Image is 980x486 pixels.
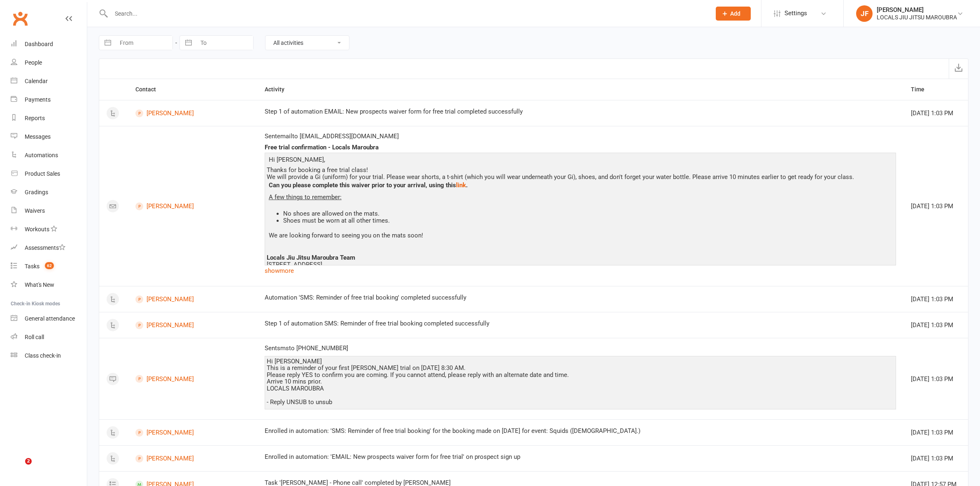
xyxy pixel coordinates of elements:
u: A few things to remember: [269,193,342,201]
a: show more [265,265,896,277]
div: Dashboard [25,41,53,47]
div: Product Sales [25,170,60,177]
div: Hi [PERSON_NAME] This is a reminder of your first [PERSON_NAME] trial on [DATE] 8:30 AM. Please r... [267,358,894,406]
a: [PERSON_NAME] [135,295,249,303]
a: Messages [11,128,87,146]
a: People [11,53,87,72]
div: [DATE] 1:03 PM [911,322,961,329]
span: Settings [784,4,807,23]
div: [DATE] 1:03 PM [911,376,961,383]
div: Free trial confirmation - Locals Maroubra [265,144,896,151]
div: Waivers [25,207,45,214]
a: [PERSON_NAME] [135,429,249,437]
a: link [456,181,466,189]
a: Waivers [11,202,87,220]
a: [PERSON_NAME] [135,455,249,463]
div: Reports [25,115,45,121]
div: LOCALS JIU JITSU MAROUBRA [877,14,957,21]
div: Enrolled in automation: 'SMS: Reminder of free trial booking' for the booking made on [DATE] for ... [265,428,896,435]
b: Can you please complete this waiver prior to your arrival, using this . [269,181,468,189]
th: Activity [257,79,903,100]
div: Workouts [25,226,49,233]
b: Locals Jiu Jitsu Maroubra Team [267,254,355,261]
p: Hi [PERSON_NAME] [267,155,894,167]
span: , [324,156,325,163]
th: Time [903,79,968,100]
a: What's New [11,276,87,294]
div: General attendance [25,315,75,322]
a: Assessments [11,239,87,257]
a: [PERSON_NAME] [135,375,249,383]
div: Gradings [25,189,48,195]
div: Calendar [25,78,48,84]
a: Roll call [11,328,87,346]
li: No shoes are allowed on the mats. [283,210,894,217]
a: General attendance kiosk mode [11,309,87,328]
div: Thanks for booking a free trial class! We will provide a Gi (uniform) for your trial. Please wear... [267,155,894,289]
div: Class check-in [25,352,61,359]
div: [DATE] 1:03 PM [911,429,961,436]
div: [PERSON_NAME] [877,6,957,14]
p: We are looking forward to seeing you on the mats soon! [267,230,894,242]
div: Automation 'SMS: Reminder of free trial booking' completed successfully [265,294,896,301]
a: Class kiosk mode [11,346,87,365]
input: To [196,36,253,50]
div: Tasks [25,263,40,270]
a: Workouts [11,220,87,239]
span: Sent sms to [PHONE_NUMBER] [265,344,348,352]
div: [DATE] 1:03 PM [911,203,961,210]
div: Assessments [25,244,65,251]
div: JF [856,5,873,22]
div: Enrolled in automation: 'EMAIL: New prospects waiver form for free trial' on prospect sign up [265,453,896,460]
a: Clubworx [10,8,30,29]
a: Dashboard [11,35,87,53]
a: Payments [11,91,87,109]
input: Search... [109,8,705,19]
a: [PERSON_NAME] [135,109,249,117]
a: Reports [11,109,87,128]
button: Add [716,7,751,21]
input: From [115,36,172,50]
div: What's New [25,281,54,288]
a: Tasks 62 [11,257,87,276]
a: Automations [11,146,87,165]
a: Calendar [11,72,87,91]
div: [DATE] 1:03 PM [911,455,961,462]
a: Gradings [11,183,87,202]
div: [DATE] 1:03 PM [911,110,961,117]
span: 2 [25,458,32,465]
div: Roll call [25,334,44,340]
div: People [25,59,42,66]
th: Contact [128,79,257,100]
div: [DATE] 1:03 PM [911,296,961,303]
div: Step 1 of automation SMS: Reminder of free trial booking completed successfully [265,320,896,327]
div: Messages [25,133,51,140]
a: [PERSON_NAME] [135,202,249,210]
div: Payments [25,96,51,103]
span: Sent email to [EMAIL_ADDRESS][DOMAIN_NAME] [265,133,399,140]
div: Automations [25,152,58,158]
span: 62 [45,262,54,269]
a: [PERSON_NAME] [135,321,249,329]
div: Step 1 of automation EMAIL: New prospects waiver form for free trial completed successfully [265,108,896,115]
li: Shoes must be worn at all other times. [283,217,894,224]
a: Product Sales [11,165,87,183]
span: Add [730,10,740,17]
iframe: Intercom live chat [8,458,28,478]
